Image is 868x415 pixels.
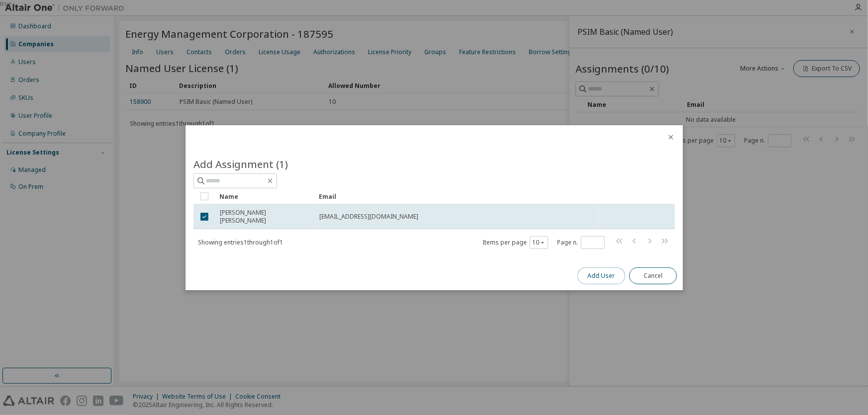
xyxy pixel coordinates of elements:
[193,157,288,171] span: Add Assignment (1)
[319,188,594,204] div: Email
[578,267,625,284] button: Add User
[220,209,310,225] span: [PERSON_NAME] [PERSON_NAME]
[198,238,283,246] span: Showing entries 1 through 1 of 1
[319,213,418,221] span: [EMAIL_ADDRESS][DOMAIN_NAME]
[532,238,546,246] button: 10
[667,133,675,141] button: close
[629,267,677,284] button: Cancel
[557,236,605,249] span: Page n.
[219,188,311,204] div: Name
[482,236,548,249] span: Items per page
